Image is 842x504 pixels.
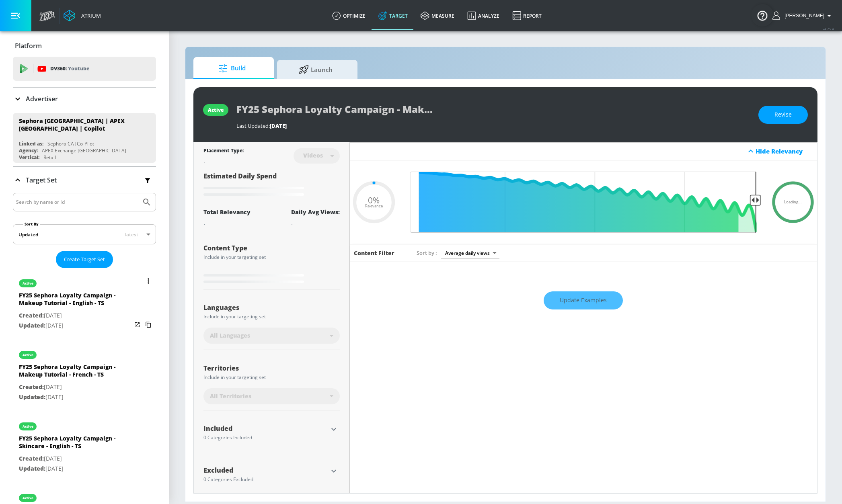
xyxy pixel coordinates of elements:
div: active [23,281,33,285]
h6: Content Filter [354,249,394,257]
div: Videos [299,152,327,159]
input: Search by name or Id [16,197,138,207]
div: active [208,107,224,113]
div: All Territories [203,388,340,404]
div: Include in your targeting set [203,375,340,380]
div: Content Type [203,245,340,251]
div: Territories [203,365,340,371]
span: Updated: [19,393,45,401]
div: active [23,353,33,357]
div: FY25 Sephora Loyalty Campaign - Makeup Tutorial - French - TS [19,363,131,382]
p: Target Set [26,176,57,184]
span: v 4.25.4 [823,27,834,31]
div: Hide Relevancy [756,147,813,155]
div: Included [203,425,328,432]
a: Target [372,1,414,30]
button: [PERSON_NAME] [772,11,834,20]
div: Updated [18,231,38,238]
div: Atrium [78,12,101,19]
div: Linked as: [19,140,43,147]
div: Daily Avg Views: [291,208,340,216]
span: Sort by [417,249,437,256]
div: activeFY25 Sephora Loyalty Campaign - Makeup Tutorial - French - TSCreated:[DATE]Updated:[DATE] [13,343,156,408]
div: Advertiser [13,88,156,110]
div: Estimated Daily Spend [203,172,340,199]
div: Retail [43,154,56,161]
p: [DATE] [19,392,131,402]
span: Created: [19,311,44,319]
div: APEX Exchange [GEOGRAPHIC_DATA] [42,147,126,154]
div: Platform [13,35,156,57]
span: [DATE] [270,122,287,129]
p: [DATE] [19,464,131,474]
input: Final Threshold [406,172,761,233]
span: Created: [19,383,44,391]
div: FY25 Sephora Loyalty Campaign - Makeup Tutorial - English - TS [19,291,131,311]
div: Sephora [GEOGRAPHIC_DATA] | APEX [GEOGRAPHIC_DATA] | CopilotLinked as:Sephora CA [Co-Pilot]Agency... [13,113,156,163]
button: Open in new window [131,319,143,330]
span: Estimated Daily Spend [203,172,277,180]
span: Relevance [365,204,383,208]
button: Open Resource Center [751,4,774,27]
div: Target Set [13,167,156,193]
div: 0 Categories Excluded [203,477,328,482]
span: login as: shannan.conley@zefr.com [781,13,824,18]
p: [DATE] [19,382,131,392]
div: Include in your targeting set [203,255,340,260]
div: Include in your targeting set [203,314,340,319]
label: Sort By [23,221,40,227]
div: Languages [203,304,340,311]
div: Excluded [203,467,328,473]
p: DV360: [50,64,89,73]
div: Sephora [GEOGRAPHIC_DATA] | APEX [GEOGRAPHIC_DATA] | Copilot [19,117,143,132]
p: Platform [15,41,42,50]
span: Revise [774,110,792,120]
button: Copy Targeting Set Link [143,319,154,330]
div: Last Updated: [236,122,750,129]
a: Analyze [461,1,506,30]
button: Revise [758,106,808,124]
div: Agency: [19,147,38,154]
p: [DATE] [19,321,131,331]
span: All Territories [210,392,251,400]
div: Average daily views [441,248,499,258]
span: latest [125,231,138,238]
a: optimize [326,1,372,30]
p: Advertiser [26,94,58,103]
p: [DATE] [19,311,131,321]
div: active [23,424,33,428]
a: Report [506,1,548,30]
span: Launch [285,60,346,79]
a: measure [414,1,461,30]
span: All Languages [210,332,250,340]
div: active [23,496,33,500]
span: Create Target Set [64,255,105,264]
span: Build [201,59,263,78]
div: activeFY25 Sephora Loyalty Campaign - Skincare - English - TSCreated:[DATE]Updated:[DATE] [13,414,156,479]
div: Total Relevancy [203,208,251,216]
p: [DATE] [19,454,131,464]
div: activeFY25 Sephora Loyalty Campaign - Makeup Tutorial - English - TSCreated:[DATE]Updated:[DATE] [13,271,156,336]
span: Loading... [784,200,802,204]
button: Create Target Set [56,251,113,268]
div: Sephora CA [Co-Pilot] [47,140,96,147]
a: Atrium [64,10,101,22]
span: Created: [19,455,44,462]
span: Updated: [19,322,45,329]
div: All Languages [203,328,340,344]
div: Vertical: [19,154,39,161]
div: FY25 Sephora Loyalty Campaign - Skincare - English - TS [19,434,131,454]
div: Hide Relevancy [350,142,817,160]
span: Updated: [19,465,45,472]
p: Youtube [68,64,89,73]
div: 0 Categories Included [203,435,328,440]
span: 0% [368,196,380,204]
div: DV360: Youtube [13,57,156,81]
div: Placement Type: [203,147,244,156]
